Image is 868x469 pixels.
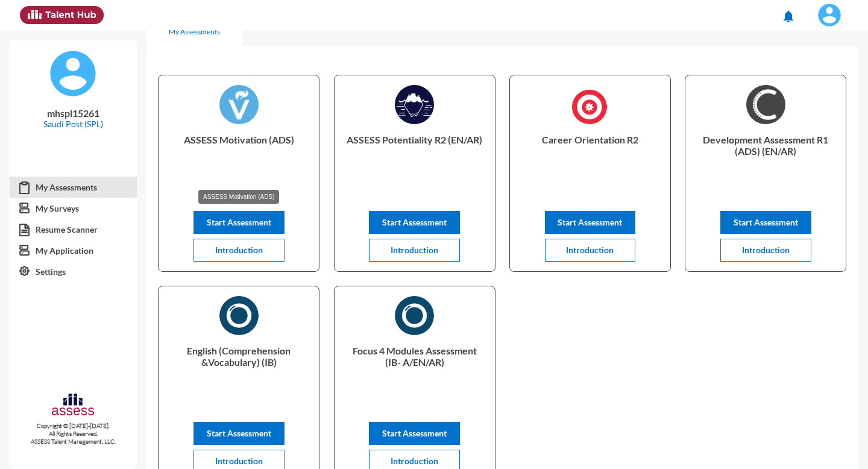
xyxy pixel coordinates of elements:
[734,217,798,227] span: Start Assessment
[369,217,460,227] a: Start Assessment
[369,211,460,234] button: Start Assessment
[193,217,285,227] a: Start Assessment
[168,134,309,182] p: ASSESS Motivation (ADS)
[395,296,434,335] img: AR)_1730316400291
[10,177,137,198] a: My Assessments
[10,198,137,219] a: My Surveys
[520,134,661,182] p: Career Orientation R2
[10,240,137,262] a: My Application
[369,428,460,438] a: Start Assessment
[51,392,95,420] img: assesscompany-logo.png
[19,119,127,129] p: Saudi Post (SPL)
[369,422,460,445] button: Start Assessment
[781,9,796,24] mat-icon: notifications
[207,428,271,438] span: Start Assessment
[193,428,285,438] a: Start Assessment
[19,107,127,119] p: mhspl15261
[382,428,447,438] span: Start Assessment
[10,422,137,445] p: Copyright © [DATE]-[DATE]. All Rights Reserved. ASSESS Talent Management, LLC.
[570,85,609,128] img: Career_Orientation_R2_1725960277734
[49,49,97,98] img: default%20profile%20image.svg
[545,239,636,262] button: Introduction
[10,219,137,241] a: Resume Scanner
[566,245,614,255] span: Introduction
[215,456,263,466] span: Introduction
[395,85,434,124] img: ASSESS_Potentiality_R2_1725966368866
[391,456,438,466] span: Introduction
[742,245,790,255] span: Introduction
[344,134,485,182] p: ASSESS Potentiality R2 (EN/AR)
[168,345,309,393] p: English (Comprehension &Vocabulary) (IB)
[391,245,438,255] span: Introduction
[369,239,460,262] button: Introduction
[746,85,785,124] img: AR)_1726044597422
[215,245,263,255] span: Introduction
[382,217,447,227] span: Start Assessment
[219,85,259,124] img: ASSESS_Motivation_(ADS)_1726044876717
[720,217,811,227] a: Start Assessment
[720,239,811,262] button: Introduction
[344,345,485,393] p: Focus 4 Modules Assessment (IB- A/EN/AR)
[545,217,636,227] a: Start Assessment
[207,217,271,227] span: Start Assessment
[558,217,622,227] span: Start Assessment
[219,296,259,335] img: English_(Comprehension_&Vocabulary)_(IB)_1730317988001
[695,134,836,182] p: Development Assessment R1 (ADS) (EN/AR)
[193,422,285,445] button: Start Assessment
[193,239,285,262] button: Introduction
[10,261,137,283] a: Settings
[169,27,220,36] div: My Assessments
[720,211,811,234] button: Start Assessment
[545,211,636,234] button: Start Assessment
[193,211,285,234] button: Start Assessment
